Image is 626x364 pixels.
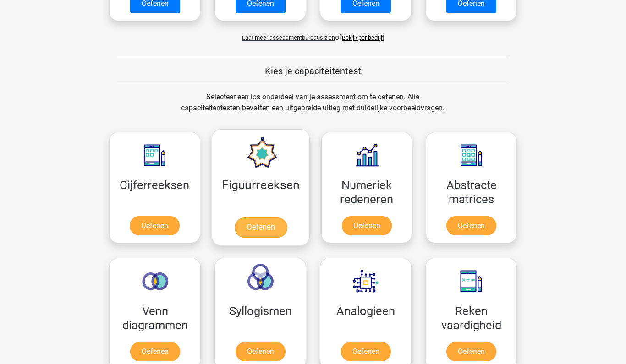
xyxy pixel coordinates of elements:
span: Laat meer assessmentbureaus zien [242,34,335,41]
a: Oefenen [130,216,180,235]
a: Oefenen [446,342,496,361]
div: Selecteer een los onderdeel van je assessment om te oefenen. Alle capaciteitentesten bevatten een... [172,92,453,125]
a: Oefenen [342,216,392,235]
div: of [102,25,524,43]
a: Bekijk per bedrijf [342,34,384,41]
h5: Kies je capaciteitentest [117,65,509,76]
a: Oefenen [341,342,391,361]
a: Oefenen [236,342,286,361]
a: Oefenen [130,342,180,361]
a: Oefenen [446,216,496,235]
a: Oefenen [234,217,286,238]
